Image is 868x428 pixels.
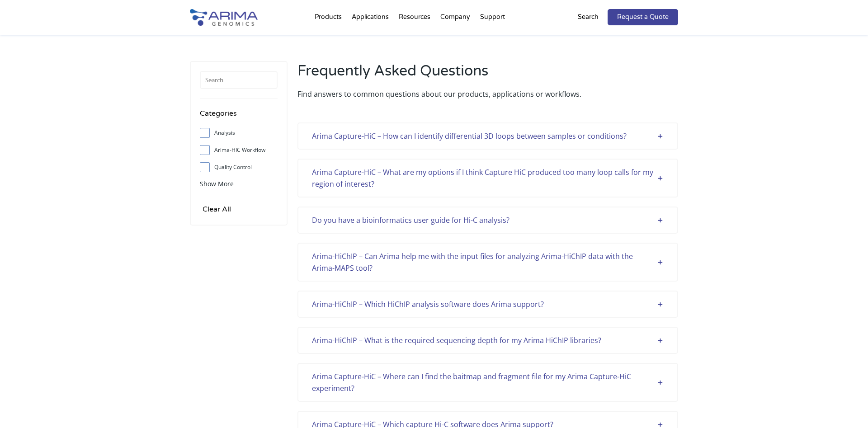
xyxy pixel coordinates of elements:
label: Arima-HIC Workflow [200,143,278,157]
a: Request a Quote [608,9,678,25]
div: Arima Capture-HiC – Where can I find the baitmap and fragment file for my Arima Capture-HiC exper... [312,371,664,394]
label: Analysis [200,126,278,140]
div: Arima-HiChIP – Can Arima help me with the input files for analyzing Arima-HiChIP data with the Ar... [312,250,664,274]
div: Do you have a bioinformatics user guide for Hi-C analysis? [312,214,664,226]
img: Arima-Genomics-logo [190,9,258,26]
h2: Frequently Asked Questions [297,61,678,88]
input: Clear All [200,203,234,216]
div: Arima-HiChIP – What is the required sequencing depth for my Arima HiChIP libraries? [312,334,664,346]
div: Arima-HiChIP – Which HiChIP analysis software does Arima support? [312,298,664,310]
label: Quality Control [200,160,278,174]
p: Search [578,11,599,23]
h4: Categories [200,108,278,126]
div: Arima Capture-HiC – What are my options if I think Capture HiC produced too many loop calls for m... [312,166,664,190]
input: Search [200,71,278,89]
div: Arima Capture-HiC – How can I identify differential 3D loops between samples or conditions? [312,130,664,142]
p: Find answers to common questions about our products, applications or workflows. [297,88,678,100]
span: Show More [200,179,234,188]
